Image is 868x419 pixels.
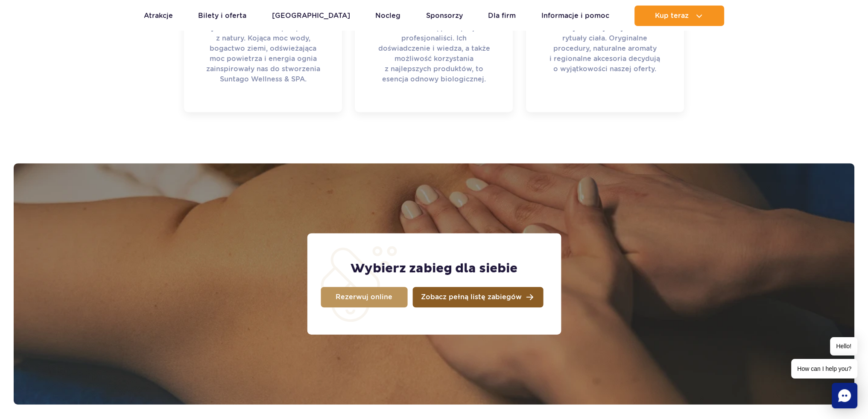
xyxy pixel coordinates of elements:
[144,6,173,26] a: Atrakcje
[272,6,350,26] a: [GEOGRAPHIC_DATA]
[541,6,609,26] a: Informacje i pomoc
[791,359,857,379] span: How can I help you?
[351,260,517,277] h2: Wybierz zabieg dla siebie
[376,13,491,84] p: Atmosferę Suntago Wellness & SPA tworzą pełni pasji profesjonaliści. Ich doświadczenie i wiedza, ...
[198,6,246,26] a: Bilety i oferta
[336,294,392,301] span: Rezerwuj online
[205,13,321,84] p: Witamy w miejscu, w którym siły życiowe możesz czerpać prosto z natury. Kojąca moc wody, bogactwo...
[832,383,857,408] div: Chat
[421,294,522,301] span: Zobacz pełną listę zabiegów
[547,13,663,84] p: Zainspirowani energią żywiołów natury stworzyliśmy unikalne rytuały ciała. Oryginalne procedury, ...
[655,12,689,20] span: Kup teraz
[634,6,724,26] button: Kup teraz
[488,6,516,26] a: Dla firm
[426,6,463,26] a: Sponsorzy
[830,337,857,355] span: Hello!
[321,287,407,307] a: Rezerwuj online
[412,287,543,307] a: Zobacz pełną listę zabiegów
[375,6,400,26] a: Nocleg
